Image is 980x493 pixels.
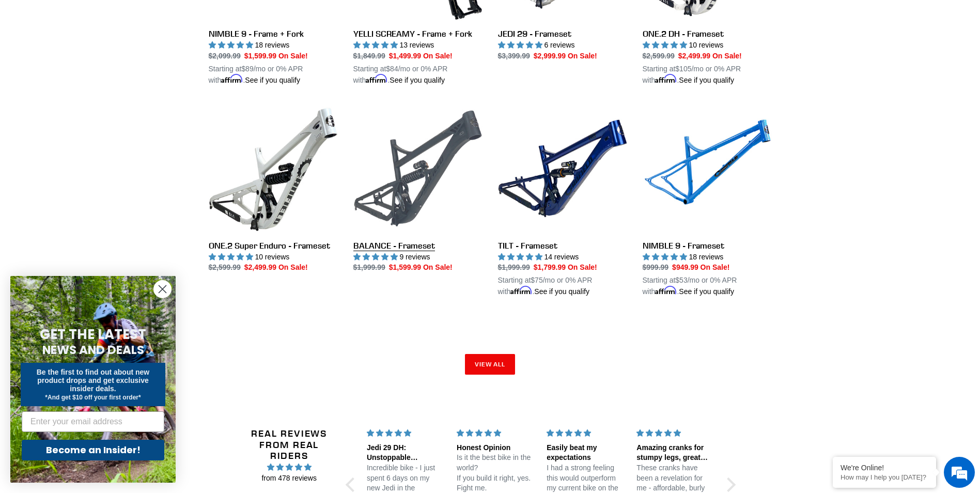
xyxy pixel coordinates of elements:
[841,473,928,481] p: How may I help you today?
[636,443,714,463] div: Amazing cranks for stumpy legs, great customer service too
[22,440,164,460] button: Become an Insider!
[367,443,444,463] div: Jedi 29 DH: Unstoppable confidence at speed!
[367,428,444,439] div: 5 stars
[239,428,339,461] h2: Real Reviews from Real Riders
[457,428,534,439] div: 5 stars
[457,443,534,453] div: Honest Opinion
[45,394,141,401] span: *And get $10 off your first order*
[22,411,164,432] input: Enter your email address
[239,473,339,484] span: from 478 reviews
[841,464,928,472] div: We're Online!
[153,280,172,298] button: Close dialog
[636,428,714,439] div: 5 stars
[239,461,339,473] span: 4.96 stars
[547,443,624,463] div: Easily beat my expectations
[547,428,624,439] div: 5 stars
[37,368,150,393] span: Be the first to find out about new product drops and get exclusive insider deals.
[40,325,146,344] span: GET THE LATEST
[465,354,516,375] a: View all products in the STEALS AND DEALS collection
[42,342,144,358] span: NEWS AND DEALS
